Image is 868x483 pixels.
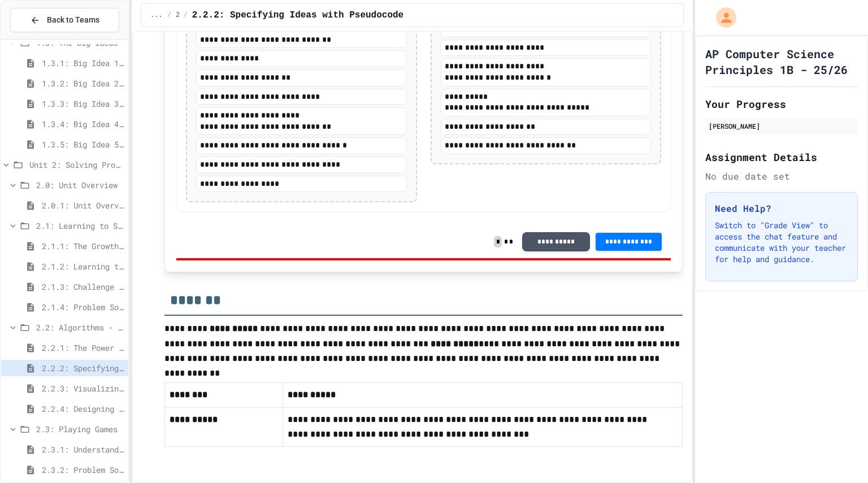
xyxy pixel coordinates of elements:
div: My Account [704,5,739,31]
span: 1.3.3: Big Idea 3 - Algorithms and Programming [42,98,124,110]
span: 2.3: Playing Games [36,423,124,435]
span: 2.2.4: Designing Flowcharts [42,403,124,415]
span: / [184,11,188,20]
span: 2.2: Algorithms - from Pseudocode to Flowcharts [176,11,179,20]
div: No due date set [705,169,858,183]
span: 1.3.2: Big Idea 2 - Data [42,77,124,89]
span: 2.2.1: The Power of Algorithms [42,342,124,354]
span: 2.1.3: Challenge Problem - The Bridge [42,281,124,293]
span: Unit 2: Solving Problems in Computer Science [29,159,124,171]
h2: Assignment Details [705,149,858,165]
span: 2.2.2: Specifying Ideas with Pseudocode [42,362,124,374]
span: 1.3.1: Big Idea 1 - Creative Development [42,57,124,69]
h1: AP Computer Science Principles 1B - 25/26 [705,46,858,77]
span: 2.0.1: Unit Overview [42,199,124,211]
span: 1.3.4: Big Idea 4 - Computing Systems and Networks [42,118,124,130]
span: 2.1.1: The Growth Mindset [42,240,124,252]
span: 2.2: Algorithms - from Pseudocode to Flowcharts [36,321,124,333]
div: [PERSON_NAME] [709,121,854,131]
span: ... [150,11,163,20]
span: 2.1.2: Learning to Solve Hard Problems [42,260,124,272]
span: 2.1.4: Problem Solving Practice [42,301,124,313]
span: 2.0: Unit Overview [36,179,124,191]
span: 2.3.2: Problem Solving Reflection [42,464,124,476]
span: Back to Teams [47,14,99,26]
h2: Your Progress [705,96,858,112]
span: 2.1: Learning to Solve Hard Problems [36,220,124,232]
span: 2.2.2: Specifying Ideas with Pseudocode [192,8,403,22]
h3: Need Help? [715,202,848,215]
span: / [167,11,171,20]
span: 2.2.3: Visualizing Logic with Flowcharts [42,382,124,394]
span: 1.3.5: Big Idea 5 - Impact of Computing [42,138,124,150]
button: Back to Teams [10,8,119,32]
span: 2.3.1: Understanding Games with Flowcharts [42,443,124,455]
p: Switch to "Grade View" to access the chat feature and communicate with your teacher for help and ... [715,220,848,265]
